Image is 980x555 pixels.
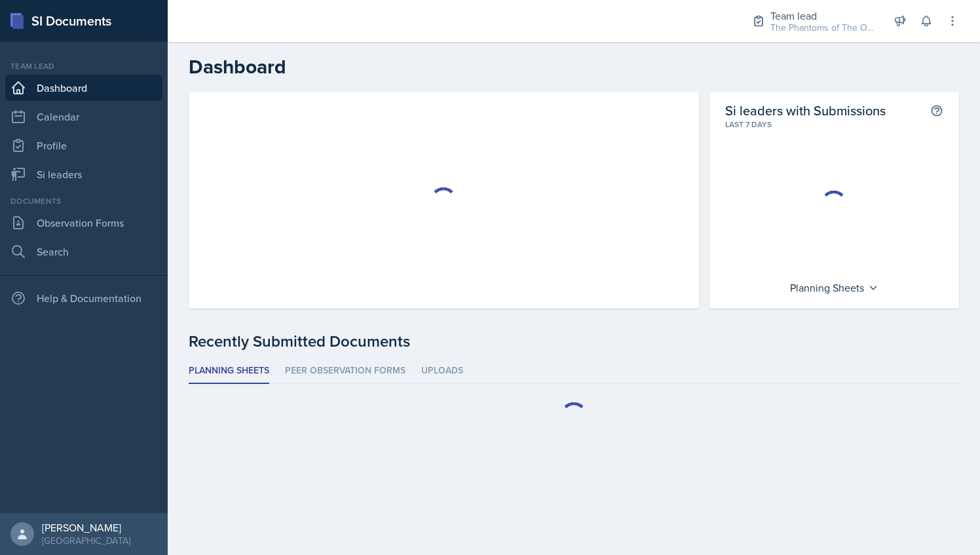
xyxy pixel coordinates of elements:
[783,277,885,298] div: Planning Sheets
[285,358,405,384] li: Peer Observation Forms
[5,285,162,311] div: Help & Documentation
[5,161,162,187] a: Si leaders
[421,358,463,384] li: Uploads
[42,534,130,547] div: [GEOGRAPHIC_DATA]
[189,330,959,353] div: Recently Submitted Documents
[5,75,162,101] a: Dashboard
[5,132,162,159] a: Profile
[5,195,162,207] div: Documents
[189,358,269,384] li: Planning Sheets
[5,210,162,236] a: Observation Forms
[770,21,875,35] div: The Phantoms of The Opera / Fall 2025
[5,60,162,72] div: Team lead
[725,102,886,119] h2: Si leaders with Submissions
[725,119,943,130] div: Last 7 days
[189,55,959,79] h2: Dashboard
[770,8,875,24] div: Team lead
[42,521,130,534] div: [PERSON_NAME]
[5,104,162,130] a: Calendar
[5,239,162,265] a: Search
